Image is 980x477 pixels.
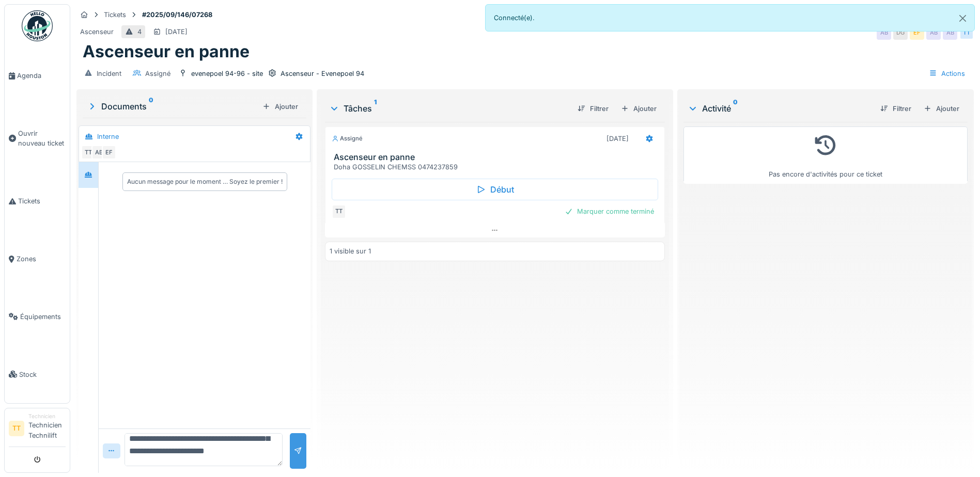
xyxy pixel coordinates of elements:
div: Ajouter [920,102,963,116]
li: Technicien Technilift [28,412,66,444]
div: Filtrer [573,102,613,116]
div: Début [332,179,658,200]
div: TT [332,204,346,219]
a: Tickets [5,172,70,230]
div: TT [81,145,96,160]
div: Activité [688,102,872,115]
div: Ascenseur [80,27,114,37]
sup: 1 [374,102,377,115]
div: Connecté(e). [485,4,975,31]
div: Technicien [28,412,66,420]
div: EF [102,145,116,160]
div: TT [959,25,974,40]
span: Zones [17,254,66,264]
a: Agenda [5,47,70,105]
span: Stock [19,370,66,379]
div: Tickets [104,10,126,20]
div: Doha GOSSELIN CHEMSS 0474237859 [334,162,660,172]
div: Ajouter [617,102,661,116]
span: Tickets [18,196,66,206]
div: AB [926,25,941,40]
strong: #2025/09/146/07268 [138,10,216,20]
div: Actions [924,66,970,81]
div: 4 [137,27,142,37]
div: Assigné [332,134,363,143]
h3: Ascenseur en panne [334,152,660,162]
div: EF [910,25,924,40]
a: Ouvrir nouveau ticket [5,105,70,172]
li: TT [9,421,24,436]
a: Équipements [5,288,70,345]
h1: Ascenseur en panne [83,42,250,61]
button: Close [951,5,974,32]
div: Tâches [329,102,569,115]
span: Ouvrir nouveau ticket [18,129,66,148]
div: Aucun message pour le moment … Soyez le premier ! [127,177,283,186]
div: evenepoel 94-96 - site [191,69,263,78]
a: TT TechnicienTechnicien Technilift [9,412,66,447]
div: Ascenseur - Evenepoel 94 [281,69,364,78]
div: AB [91,145,106,160]
div: Documents [87,100,258,113]
a: Stock [5,345,70,403]
div: Incident [97,69,121,78]
div: [DATE] [165,27,188,37]
div: Ajouter [258,100,302,114]
span: Équipements [20,312,66,322]
span: Agenda [17,71,66,81]
img: Badge_color-CXgf-gQk.svg [22,10,53,41]
div: Interne [97,132,119,141]
div: AB [877,25,891,40]
sup: 0 [733,102,738,115]
sup: 0 [149,100,153,113]
div: Assigné [145,69,170,78]
div: 1 visible sur 1 [330,246,371,256]
a: Zones [5,230,70,288]
div: Filtrer [876,102,915,116]
div: AB [943,25,957,40]
div: Pas encore d'activités pour ce ticket [690,131,961,179]
div: [DATE] [606,134,629,144]
div: DG [893,25,908,40]
div: Marquer comme terminé [561,204,658,218]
